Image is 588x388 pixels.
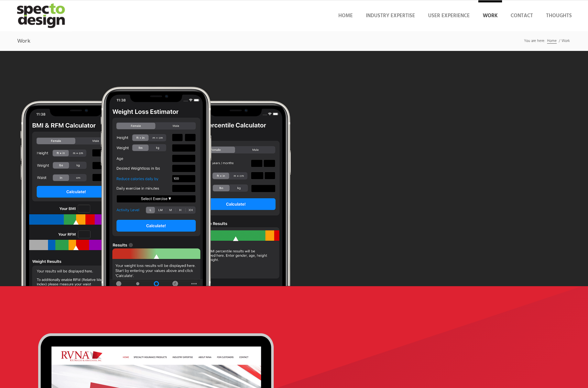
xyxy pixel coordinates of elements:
span: User Experience [428,12,470,20]
a: Contact [506,0,537,31]
span: You are here: [524,38,545,44]
a: Work [478,0,502,31]
a: Home [334,0,357,31]
span: Thoughts [546,12,572,20]
img: weightloss-app-group-dark [17,85,294,286]
span: Home [338,12,353,20]
h1: Work [17,35,571,47]
span: Home [547,38,557,44]
span: Industry Expertise [366,12,415,20]
a: Industry Expertise [361,0,420,31]
span: Work [483,12,498,20]
span: Contact [511,12,533,20]
a: User Experience [424,0,474,31]
img: specto-logo-2020 [12,0,72,31]
span: Work [560,39,571,44]
span: / [558,39,560,44]
a: Home [546,39,558,44]
a: Thoughts [542,0,576,31]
